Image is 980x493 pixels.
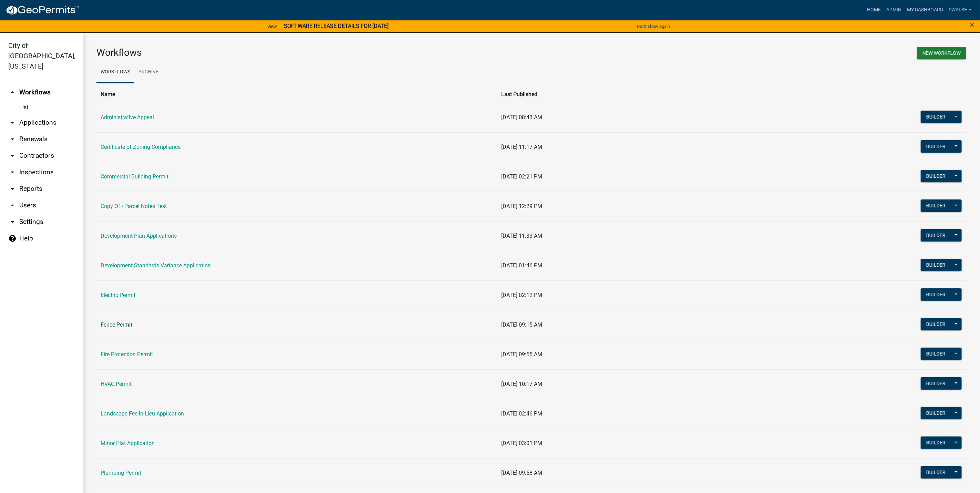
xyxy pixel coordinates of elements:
i: arrow_drop_down [8,135,17,143]
span: [DATE] 11:33 AM [502,233,543,239]
a: Landscape Fee-In-Lieu Application [101,410,184,417]
a: Home [864,3,884,17]
a: Copy Of - Parcel Notes Test [101,203,167,209]
span: [DATE] 09:58 AM [502,470,543,476]
i: arrow_drop_down [8,168,17,176]
span: [DATE] 08:43 AM [502,114,543,121]
button: Builder [921,170,951,182]
i: arrow_drop_down [8,152,17,160]
i: arrow_drop_up [8,88,17,96]
button: New Workflow [917,47,966,59]
button: Builder [921,466,951,479]
a: HVAC Permit [101,381,132,387]
span: [DATE] 02:21 PM [502,173,543,180]
a: Fence Permit [101,321,132,328]
a: Development Plan Applications [101,233,177,239]
span: [DATE] 03:01 PM [502,440,543,446]
i: arrow_drop_down [8,119,17,127]
span: [DATE] 10:17 AM [502,381,543,387]
span: [DATE] 09:55 AM [502,351,543,358]
button: Builder [921,436,951,449]
a: Plumbing Permit [101,470,141,476]
i: help [8,234,17,243]
i: arrow_drop_down [8,185,17,193]
button: Builder [921,377,951,390]
span: [DATE] 12:29 PM [502,203,543,209]
th: Last Published [497,86,797,103]
a: Commercial Building Permit [101,173,168,180]
a: Electric Permit [101,292,135,298]
a: swalsh [946,3,974,17]
button: Builder [921,111,951,123]
span: [DATE] 02:46 PM [502,410,543,417]
strong: SOFTWARE RELEASE DETAILS FOR [DATE] [284,23,389,29]
span: [DATE] 11:17 AM [502,144,543,150]
th: Name [96,86,497,103]
a: Admin [884,3,904,17]
button: Builder [921,318,951,330]
a: Administrative Appeal [101,114,154,121]
span: [DATE] 09:15 AM [502,321,543,328]
button: Close [970,21,975,29]
i: arrow_drop_down [8,201,17,209]
a: Workflows [96,61,134,83]
button: Builder [921,229,951,242]
a: My Dashboard [904,3,946,17]
a: View [265,21,280,32]
a: Fire Protection Permit [101,351,153,358]
a: Development Standards Variance Application [101,262,211,269]
button: Builder [921,348,951,360]
a: Archive [134,61,163,83]
button: Builder [921,259,951,271]
button: Builder [921,288,951,301]
button: Builder [921,199,951,212]
button: Builder [921,407,951,419]
a: Minor Plat Application [101,440,155,446]
button: Builder [921,140,951,153]
h3: Workflows [96,47,526,59]
span: [DATE] 01:46 PM [502,262,543,269]
span: × [970,20,975,30]
a: Certificate of Zoning Compliance [101,144,180,150]
i: arrow_drop_down [8,218,17,226]
button: Don't show again [634,21,673,32]
span: [DATE] 02:12 PM [502,292,543,298]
